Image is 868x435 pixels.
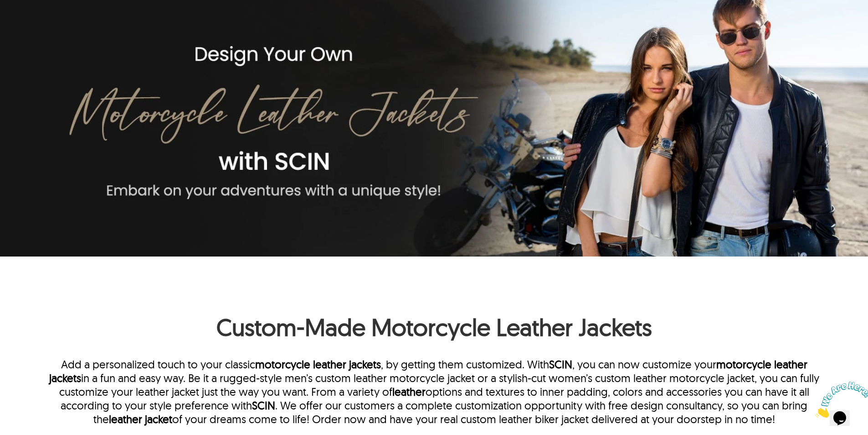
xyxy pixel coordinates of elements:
[49,357,807,385] a: motorcycle leather jackets
[549,357,572,371] a: SCIN
[43,357,825,426] p: Add a personalized touch to your classic , by getting them customized. With , you can now customi...
[252,398,275,412] a: SCIN
[43,283,825,346] h1: Custom-Made Motorcycle Leather Jackets
[4,4,60,40] img: Chat attention grabber
[255,357,381,371] a: motorcycle leather jackets
[392,385,426,398] a: leather
[109,412,172,426] a: leather jacket
[812,378,868,421] iframe: chat widget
